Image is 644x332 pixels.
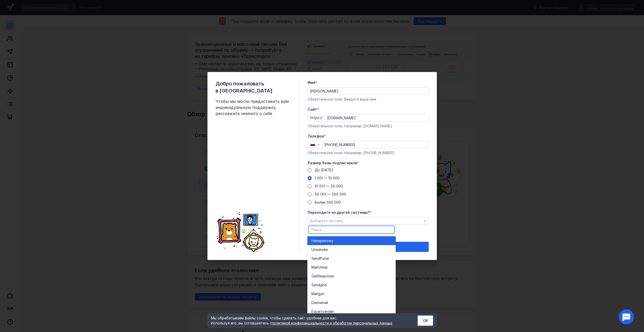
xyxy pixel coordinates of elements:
[308,210,370,215] span: Переходите из другой системы?
[311,309,315,314] span: Ex
[327,256,329,261] span: e
[311,238,316,243] span: Не
[324,282,327,288] span: id
[307,254,396,263] button: SendPulse
[311,265,326,270] span: Mailchim
[315,184,343,188] span: 10 001 — 50 000
[308,217,429,225] button: Выберите систему
[308,107,317,112] span: Cайт
[311,256,327,261] span: SendPuls
[326,265,328,270] span: p
[311,274,314,279] span: G
[315,200,341,204] span: Более 500 000
[307,280,396,289] button: Sendgrid
[307,235,396,316] div: grid
[308,124,429,129] div: Обязательное поле. Например: [DOMAIN_NAME]
[418,316,433,326] button: ОК
[315,168,333,172] span: До [DATE]
[308,134,324,139] span: Телефон
[316,238,333,243] span: перехожу
[310,219,343,223] span: Выберите систему
[311,300,327,305] span: Dashamai
[311,282,324,288] span: Sendgr
[318,291,324,296] span: gun
[311,247,327,252] span: Unisende
[307,298,396,307] button: Dashamail
[307,307,396,316] button: Expertsender
[311,291,318,296] span: Mail
[315,192,346,196] span: 50 001 — 500 000
[307,245,396,254] button: Unisender
[308,150,429,155] div: Обязательное поле. Например: [PHONE_NUMBER]
[216,80,291,94] span: Добро пожаловать в [GEOGRAPHIC_DATA]
[272,321,392,325] a: политикой конфиденциальности и обработки персональных данных
[309,226,394,233] input: Поиск
[216,98,291,116] span: Чтобы мы могли предоставить вам индивидуальную поддержку, расскажите немного о себе
[327,247,328,252] span: r
[315,309,334,314] span: pertsender
[307,272,396,280] button: GetResponse
[308,160,357,165] span: Размер базы подписчиков
[314,274,334,279] span: etResponse
[307,263,396,272] button: Mailchimp
[327,300,328,305] span: l
[211,316,405,326] div: Мы обрабатываем файлы cookie, чтобы сделать сайт удобнее для вас. Используя его, вы соглашаетесь c
[307,236,396,245] button: Неперехожу
[308,80,315,85] span: Имя
[308,97,429,102] div: Обязательное поле. Введите ваше имя
[315,176,340,180] span: 1 001 — 10 000
[307,289,396,298] button: Mailgun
